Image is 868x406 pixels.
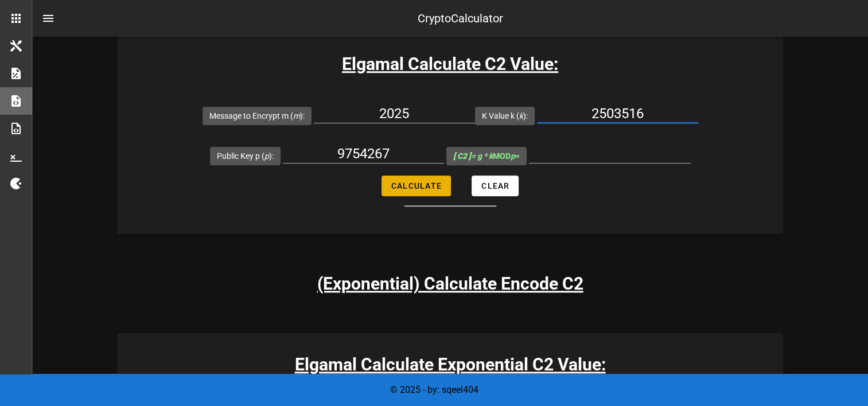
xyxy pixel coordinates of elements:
[209,110,305,122] label: Message to Encrypt m ( ):
[418,10,503,27] div: CryptoCalculator
[482,110,528,122] label: K Value k ( ):
[519,111,523,120] i: k
[293,111,300,120] i: m
[391,181,442,190] span: Calculate
[453,151,493,161] i: = g * k
[390,384,478,395] span: © 2025 - by: sqeel404
[511,151,515,161] i: p
[453,151,520,161] span: MOD =
[217,150,274,162] label: Public Key p ( ):
[117,51,783,77] h3: Elgamal Calculate C2 Value:
[34,5,62,32] button: nav-menu-toggle
[317,271,583,296] h3: (Exponential) Calculate Encode C2
[472,175,519,196] button: Clear
[453,151,471,161] b: [ C2 ]
[117,352,783,377] h3: Elgamal Calculate Exponential C2 Value:
[382,175,451,196] button: Calculate
[264,151,269,161] i: p
[481,181,509,190] span: Clear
